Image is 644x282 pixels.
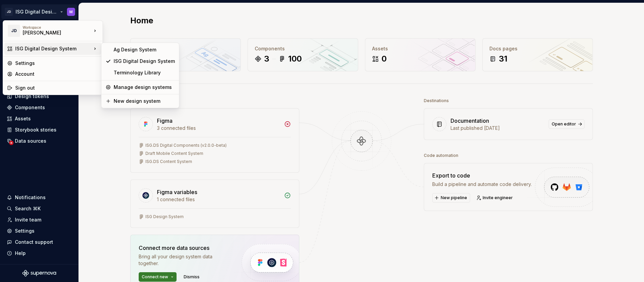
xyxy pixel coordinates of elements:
div: Terminology Library [114,69,175,76]
div: Workspace [23,25,92,29]
div: Settings [15,60,98,67]
div: Manage design systems [114,84,175,91]
div: New design system [114,98,175,104]
div: Ag Design System [114,46,175,53]
div: Sign out [15,85,98,91]
div: ISG Digital Design System [15,45,92,52]
div: [PERSON_NAME] [23,29,80,36]
div: JD [8,25,20,37]
div: Account [15,71,98,77]
div: ISG Digital Design System [114,58,175,65]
